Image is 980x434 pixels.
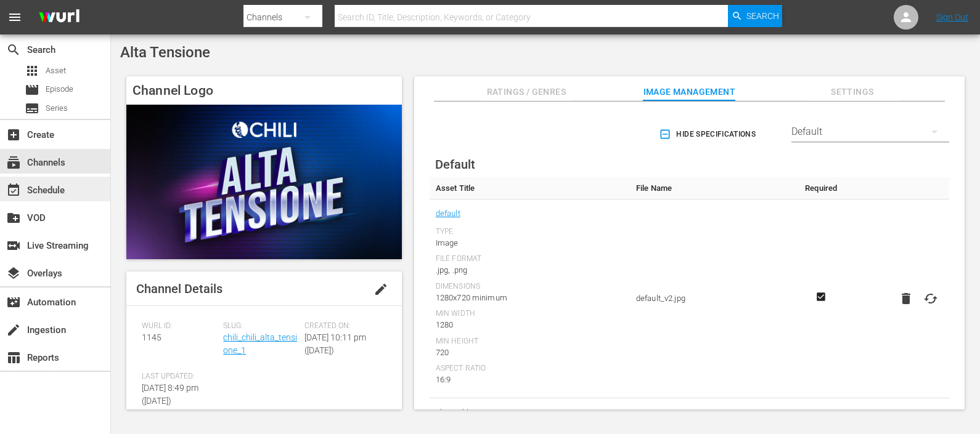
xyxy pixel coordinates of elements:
a: channel-bug [436,404,480,420]
span: Ratings / Genres [480,84,573,100]
span: Asset [25,63,39,78]
span: Created On: [304,321,380,331]
a: default [436,206,460,222]
span: Image Management [643,84,735,100]
span: [DATE] 8:49 pm ([DATE]) [142,383,198,406]
div: Type [436,227,624,237]
h4: Channel Logo [126,76,402,105]
span: Create [6,127,21,142]
th: Required [799,177,844,199]
span: Hide Specifications [661,128,756,141]
span: Reports [6,350,21,365]
svg: Required [814,291,828,302]
span: Slug: [223,321,298,331]
span: Search [746,5,779,27]
div: .jpg, .png [436,264,624,276]
div: Min Height [436,337,624,347]
span: Episode [25,82,39,97]
div: Min Width [436,309,624,319]
span: Live Streaming [6,238,21,253]
div: Default [791,115,949,149]
span: Default [435,157,475,172]
span: Asset [46,65,66,77]
button: edit [366,275,396,304]
td: default_v2.jpg [630,199,799,398]
span: Schedule [6,183,21,198]
a: chili_chili_alta_tensione_1 [223,332,297,355]
span: Last Updated: [142,372,217,382]
span: Alta Tensione [120,44,210,61]
span: Automation [6,295,21,310]
div: Image [436,237,624,249]
span: 1145 [142,332,161,342]
a: Sign Out [936,12,968,22]
span: Series [25,101,39,116]
div: 720 [436,347,624,359]
span: edit [374,282,388,297]
div: File Format [436,254,624,264]
span: Search [6,42,21,57]
span: [DATE] 10:11 pm ([DATE]) [304,332,366,355]
div: 1280x720 minimum [436,292,624,304]
div: 16:9 [436,374,624,386]
th: Asset Title [430,177,630,199]
span: Settings [806,84,899,100]
button: Hide Specifications [656,117,761,151]
span: Episode [46,83,73,95]
div: Aspect Ratio [436,364,624,374]
span: VOD [6,211,21,225]
span: Ingestion [6,323,21,337]
img: ans4CAIJ8jUAAAAAAAAAAAAAAAAAAAAAAAAgQb4GAAAAAAAAAAAAAAAAAAAAAAAAJMjXAAAAAAAAAAAAAAAAAAAAAAAAgAT5G... [30,3,89,32]
th: File Name [630,177,799,199]
img: Alta Tensione [126,105,402,259]
span: Wurl ID: [142,321,217,331]
span: Channel Details [136,281,223,296]
span: Overlays [6,266,21,281]
div: Dimensions [436,282,624,292]
button: Search [728,5,782,27]
div: 1280 [436,319,624,331]
span: Channels [6,155,21,170]
span: menu [7,10,22,25]
span: Series [46,102,68,115]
